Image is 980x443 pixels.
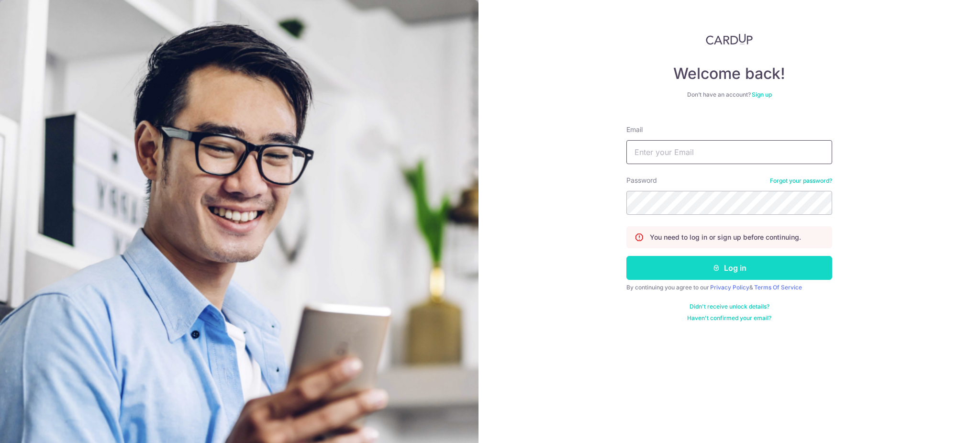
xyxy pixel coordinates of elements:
h4: Welcome back! [626,64,832,83]
a: Didn't receive unlock details? [690,303,769,310]
a: Privacy Policy [710,284,749,291]
label: Email [626,125,643,134]
a: Sign up [752,91,772,98]
a: Haven't confirmed your email? [687,314,771,322]
img: CardUp Logo [706,33,753,45]
label: Password [626,176,657,185]
div: By continuing you agree to our & [626,284,832,291]
a: Terms Of Service [754,284,802,291]
a: Forgot your password? [770,177,832,185]
p: You need to log in or sign up before continuing. [650,233,801,242]
div: Don’t have an account? [626,91,832,99]
input: Enter your Email [626,140,832,164]
button: Log in [626,256,832,280]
